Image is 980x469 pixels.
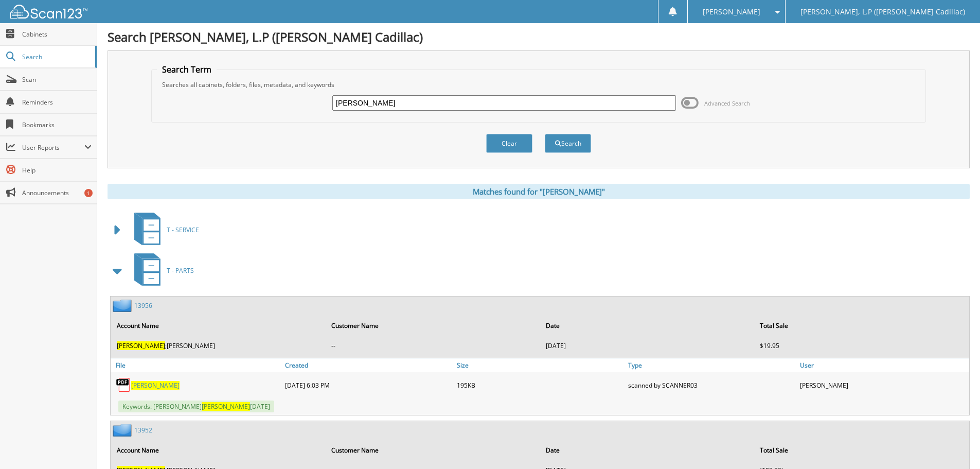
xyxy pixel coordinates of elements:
[22,120,92,129] span: Bookmarks
[545,134,591,153] button: Search
[167,225,199,234] span: T - SERVICE
[167,266,194,275] span: T - PARTS
[22,30,92,39] span: Cabinets
[157,80,920,89] div: Searches all cabinets, folders, files, metadata, and keywords
[22,53,90,61] span: Search
[108,184,970,199] div: Matches found for "[PERSON_NAME]"
[541,315,754,336] th: Date
[797,358,969,372] a: User
[800,9,965,15] span: [PERSON_NAME], L.P ([PERSON_NAME] Cadillac)
[541,337,754,354] td: [DATE]
[10,5,87,19] img: scan123-logo-white.svg
[326,440,540,461] th: Customer Name
[486,134,532,153] button: Clear
[755,337,968,354] td: $19.95
[703,9,760,15] span: [PERSON_NAME]
[111,358,282,372] a: File
[117,341,165,350] span: [PERSON_NAME]
[755,440,968,461] th: Total Sale
[134,301,152,310] a: 13956
[112,440,325,461] th: Account Name
[454,375,626,395] div: 195KB
[326,337,540,354] td: --
[134,426,152,435] a: 13952
[797,375,969,395] div: [PERSON_NAME]
[108,28,970,45] h1: Search [PERSON_NAME], L.P ([PERSON_NAME] Cadillac)
[22,143,84,152] span: User Reports
[22,75,92,84] span: Scan
[118,401,274,412] span: Keywords: [PERSON_NAME] [DATE]
[929,420,980,469] iframe: Chat Widget
[112,337,325,354] td: ;[PERSON_NAME]
[626,358,797,372] a: Type
[116,377,131,393] img: PDF.png
[22,188,92,197] span: Announcements
[755,315,968,336] th: Total Sale
[541,440,754,461] th: Date
[128,250,194,291] a: T - PARTS
[131,381,180,390] a: [PERSON_NAME]
[202,402,250,411] span: [PERSON_NAME]
[22,98,92,107] span: Reminders
[128,210,199,250] a: T - SERVICE
[112,315,325,336] th: Account Name
[113,299,134,312] img: folder2.png
[157,64,217,75] legend: Search Term
[282,358,454,372] a: Created
[326,315,540,336] th: Customer Name
[454,358,626,372] a: Size
[113,424,134,437] img: folder2.png
[84,189,93,197] div: 1
[22,166,92,175] span: Help
[282,375,454,395] div: [DATE] 6:03 PM
[704,99,750,107] span: Advanced Search
[626,375,797,395] div: scanned by SCANNER03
